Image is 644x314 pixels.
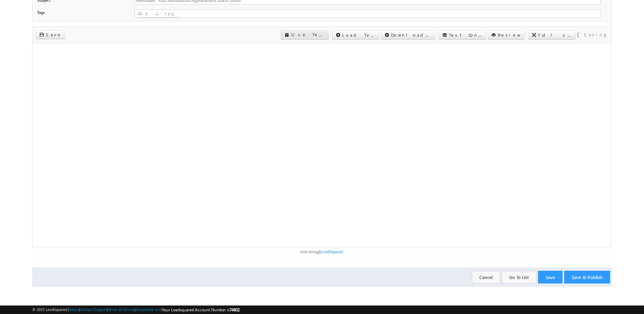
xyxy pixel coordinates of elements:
[108,307,134,312] a: Terms of Service
[33,249,611,255] p: Sent through .
[32,307,240,313] span: © 2025 LeadSquared | | | | |
[538,271,563,283] button: Save
[36,30,65,39] a: Save
[162,307,240,312] span: Your Leadsquared Account Number is
[502,271,536,283] button: Go To List
[538,32,572,38] label: Full screen
[564,271,610,283] button: Save & Publish
[449,32,483,38] label: Test Content
[498,32,521,38] label: Preview
[138,11,178,18] input: Add a tag
[80,307,107,312] a: Contact Support
[69,307,79,312] a: About
[37,10,120,16] label: Tags
[391,32,432,38] label: Download Template
[321,249,343,254] a: LeadSquared
[577,32,608,38] span: Saving
[135,307,161,312] a: Acceptable Use
[472,271,500,283] button: Cancel
[229,307,240,312] span: 74802
[291,32,325,38] label: Use Template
